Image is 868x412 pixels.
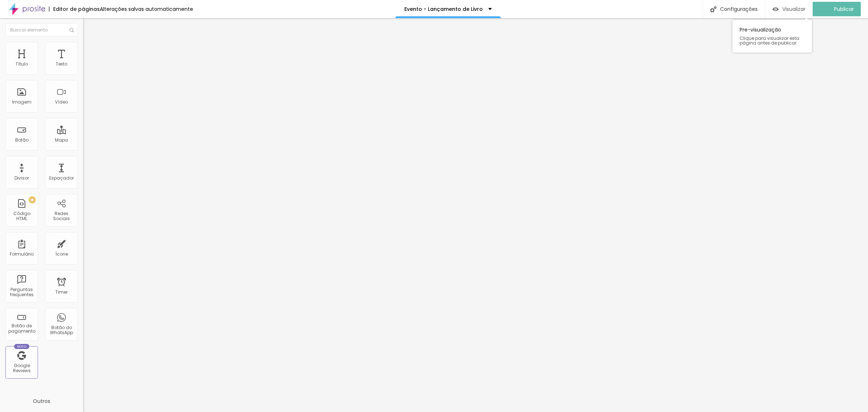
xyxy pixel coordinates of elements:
[14,176,29,181] div: Divisor
[55,252,68,257] div: Ícone
[7,363,36,374] div: Google Reviews
[100,7,193,12] div: Alterações salvas automaticamente
[834,6,854,12] span: Publicar
[14,344,30,349] div: Novo
[7,323,36,334] div: Botão de pagamento
[69,28,74,32] img: Icone
[765,2,813,16] button: Visualizar
[7,211,36,222] div: Código HTML
[12,100,31,105] div: Imagem
[56,62,67,67] div: Texto
[49,7,100,12] div: Editor de páginas
[55,290,68,295] div: Timer
[7,287,36,298] div: Perguntas frequentes
[404,7,483,12] p: Evento - Lançamento de Livro
[782,6,805,12] span: Visualizar
[49,176,74,181] div: Espaçador
[55,100,68,105] div: Vídeo
[710,6,716,12] img: Icone
[47,211,76,222] div: Redes Sociais
[47,325,76,336] div: Botão do WhatsApp
[55,138,68,143] div: Mapa
[740,36,805,45] span: Clique para visualizar esta página antes de publicar.
[16,62,28,67] div: Título
[83,18,868,412] iframe: Editor
[10,252,34,257] div: Formulário
[5,24,78,37] input: Buscar elemento
[732,20,812,52] div: Pre-visualização
[813,2,861,16] button: Publicar
[15,138,29,143] div: Botão
[773,6,779,12] img: view-1.svg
